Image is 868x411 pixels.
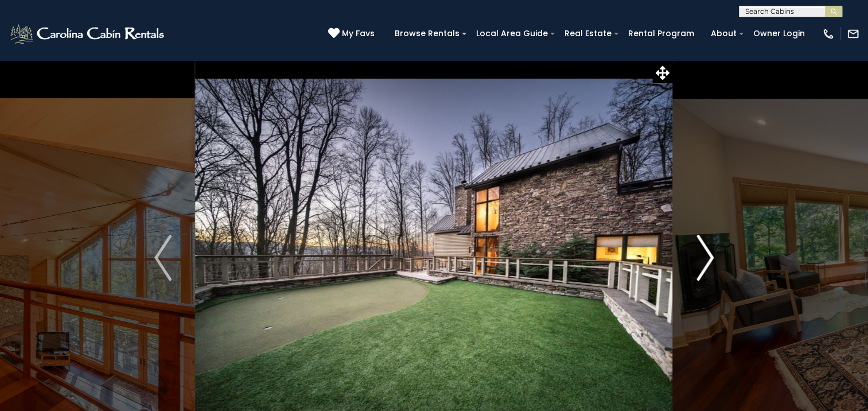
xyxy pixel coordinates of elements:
[154,235,172,281] img: arrow
[9,22,168,45] img: White-1-2.png
[847,28,859,40] img: mail-regular-white.png
[559,25,617,42] a: Real Estate
[705,25,742,42] a: About
[328,28,377,40] a: My Favs
[696,235,714,281] img: arrow
[622,25,700,42] a: Rental Program
[389,25,465,42] a: Browse Rentals
[822,28,835,40] img: phone-regular-white.png
[342,28,375,40] span: My Favs
[470,25,554,42] a: Local Area Guide
[748,25,811,42] a: Owner Login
